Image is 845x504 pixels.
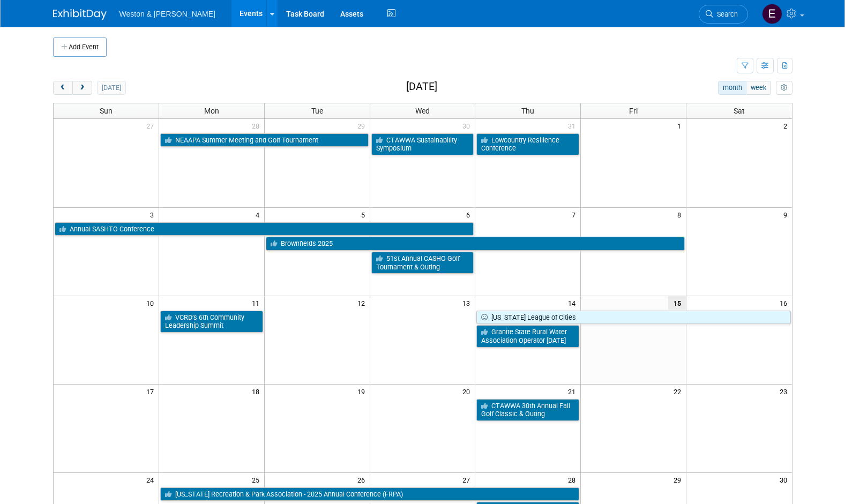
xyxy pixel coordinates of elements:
[779,473,792,486] span: 30
[160,311,263,333] a: VCRD’s 6th Community Leadership Summit
[718,81,746,95] button: month
[356,296,370,310] span: 12
[255,208,264,221] span: 4
[699,5,748,24] a: Search
[461,473,475,486] span: 27
[145,296,159,310] span: 10
[762,4,782,24] img: Edyn Winter
[251,296,264,310] span: 11
[204,107,219,115] span: Mon
[782,208,792,221] span: 9
[371,133,474,155] a: CTAWWA Sustainability Symposium
[672,473,686,486] span: 29
[356,385,370,398] span: 19
[149,208,159,221] span: 3
[100,107,113,115] span: Sun
[465,208,475,221] span: 6
[676,119,686,132] span: 1
[476,399,579,421] a: CTAWWA 30th Annual Fall Golf Classic & Outing
[97,81,125,95] button: [DATE]
[461,296,475,310] span: 13
[782,119,792,132] span: 2
[119,10,215,18] span: Weston & [PERSON_NAME]
[476,133,579,155] a: Lowcountry Resilience Conference
[160,133,369,147] a: NEAAPA Summer Meeting and Golf Tournament
[668,296,686,310] span: 15
[53,9,107,20] img: ExhibitDay
[776,81,792,95] button: myCustomButton
[53,81,73,95] button: prev
[145,119,159,132] span: 27
[72,81,92,95] button: next
[571,208,580,221] span: 7
[145,473,159,486] span: 24
[476,325,579,347] a: Granite State Rural Water Association Operator [DATE]
[251,473,264,486] span: 25
[629,107,638,115] span: Fri
[415,107,430,115] span: Wed
[567,296,580,310] span: 14
[251,119,264,132] span: 28
[461,385,475,398] span: 20
[567,385,580,398] span: 21
[311,107,323,115] span: Tue
[567,473,580,486] span: 28
[55,222,474,236] a: Annual SASHTO Conference
[672,385,686,398] span: 22
[781,85,788,92] i: Personalize Calendar
[746,81,771,95] button: week
[779,296,792,310] span: 16
[521,107,534,115] span: Thu
[356,119,370,132] span: 29
[734,107,745,115] span: Sat
[676,208,686,221] span: 8
[251,385,264,398] span: 18
[476,311,790,325] a: [US_STATE] League of Cities
[371,252,474,274] a: 51st Annual CASHO Golf Tournament & Outing
[356,473,370,486] span: 26
[567,119,580,132] span: 31
[713,10,738,18] span: Search
[266,237,685,251] a: Brownfields 2025
[360,208,370,221] span: 5
[53,37,107,57] button: Add Event
[160,487,579,501] a: [US_STATE] Recreation & Park Association - 2025 Annual Conference (FRPA)
[779,385,792,398] span: 23
[406,81,437,93] h2: [DATE]
[145,385,159,398] span: 17
[461,119,475,132] span: 30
